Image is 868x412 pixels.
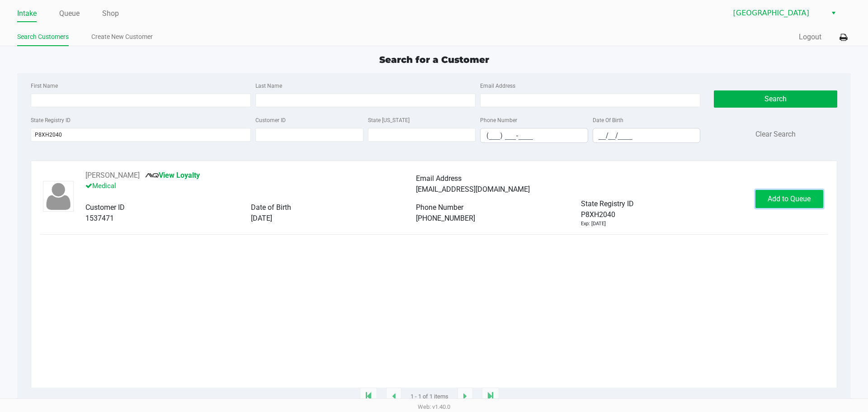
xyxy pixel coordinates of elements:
span: [EMAIL_ADDRESS][DOMAIN_NAME] [416,185,530,194]
span: Email Address [416,174,462,183]
span: Customer ID [85,203,125,212]
span: Search for a Customer [379,54,489,65]
span: Date of Birth [251,203,291,212]
app-submit-button: Previous [386,388,401,406]
button: Logout [799,32,821,43]
button: Search [714,90,837,108]
app-submit-button: Move to first page [360,388,377,406]
a: Queue [59,7,80,20]
span: 1537471 [85,214,114,223]
label: Date Of Birth [593,116,623,124]
span: Web: v1.40.0 [418,403,450,410]
label: Email Address [480,82,515,90]
button: Clear Search [755,129,796,140]
label: State [US_STATE] [368,116,410,124]
a: Search Customers [17,31,69,43]
button: See customer info [85,170,140,181]
span: Add to Queue [768,194,811,203]
span: State Registry ID [581,199,634,208]
span: Phone Number [416,203,463,212]
label: Customer ID [255,116,286,124]
button: Add to Queue [755,190,823,208]
kendo-maskedtextbox: Format: MM/DD/YYYY [593,128,701,143]
label: First Name [31,82,58,90]
a: Intake [17,7,37,20]
kendo-maskedtextbox: Format: (999) 999-9999 [480,128,588,143]
span: [GEOGRAPHIC_DATA] [733,8,821,19]
app-submit-button: Move to last page [482,388,499,406]
a: Shop [102,7,119,20]
span: [PHONE_NUMBER] [416,214,475,223]
a: Create New Customer [91,31,153,43]
span: [DATE] [251,214,272,223]
label: State Registry ID [31,116,71,124]
input: Format: (999) 999-9999 [481,128,588,142]
p: Medical [85,181,416,191]
div: Exp: [DATE] [581,220,606,228]
button: Select [827,5,840,21]
span: P8XH2040 [581,209,615,220]
label: Phone Number [480,116,517,124]
a: View Loyalty [145,171,200,180]
app-submit-button: Next [458,388,473,406]
label: Last Name [255,82,282,90]
span: 1 - 1 of 1 items [410,392,448,401]
input: Format: MM/DD/YYYY [593,128,700,142]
